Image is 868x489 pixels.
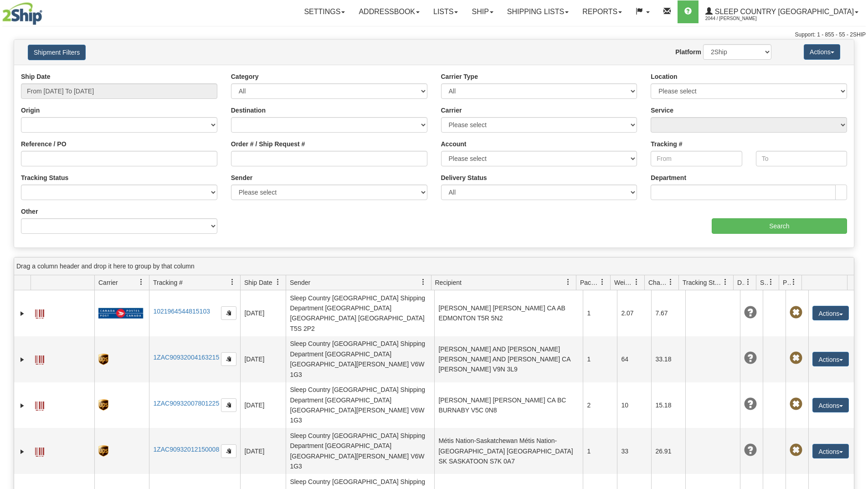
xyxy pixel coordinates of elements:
[18,401,27,410] a: Expand
[221,444,236,458] button: Copy to clipboard
[583,382,617,428] td: 2
[699,0,865,23] a: Sleep Country [GEOGRAPHIC_DATA] 2044 / [PERSON_NAME]
[744,352,757,365] span: Unknown
[35,397,44,412] a: Label
[21,207,38,216] label: Other
[583,428,617,474] td: 1
[560,274,576,290] a: Recipient filter column settings
[705,14,774,23] span: 2044 / [PERSON_NAME]
[651,151,742,166] input: From
[286,428,434,474] td: Sleep Country [GEOGRAPHIC_DATA] Shipping Department [GEOGRAPHIC_DATA] [GEOGRAPHIC_DATA][PERSON_NA...
[804,44,840,60] button: Actions
[812,444,849,458] button: Actions
[231,72,259,81] label: Category
[617,428,651,474] td: 33
[744,398,757,411] span: Unknown
[134,274,149,290] a: Carrier filter column settings
[500,0,575,23] a: Shipping lists
[435,278,462,287] span: Recipient
[812,352,849,366] button: Actions
[35,305,44,320] a: Label
[712,218,847,234] input: Search
[434,290,583,336] td: [PERSON_NAME] [PERSON_NAME] CA AB EDMONTON T5R 5N2
[153,354,219,361] a: 1ZAC90932004163215
[651,72,677,81] label: Location
[651,106,673,115] label: Service
[617,336,651,382] td: 64
[465,0,500,23] a: Ship
[35,351,44,366] a: Label
[286,336,434,382] td: Sleep Country [GEOGRAPHIC_DATA] Shipping Department [GEOGRAPHIC_DATA] [GEOGRAPHIC_DATA][PERSON_NA...
[583,290,617,336] td: 1
[760,278,768,287] span: Shipment Issues
[2,2,42,25] img: logo2044.jpg
[434,336,583,382] td: [PERSON_NAME] AND [PERSON_NAME] [PERSON_NAME] AND [PERSON_NAME] CA [PERSON_NAME] V9N 3L9
[240,382,286,428] td: [DATE]
[240,290,286,336] td: [DATE]
[21,173,68,182] label: Tracking Status
[434,428,583,474] td: Métis Nation-Saskatchewan Métis Nation-[GEOGRAPHIC_DATA] [GEOGRAPHIC_DATA] SK SASKATOON S7K 0A7
[153,446,219,453] a: 1ZAC90932012150008
[651,428,685,474] td: 26.91
[35,443,44,458] a: Label
[441,139,467,149] label: Account
[737,278,745,287] span: Delivery Status
[651,173,686,182] label: Department
[651,139,682,149] label: Tracking #
[663,274,678,290] a: Charge filter column settings
[221,352,236,366] button: Copy to clipboard
[740,274,756,290] a: Delivery Status filter column settings
[812,398,849,412] button: Actions
[790,444,802,457] span: Pickup Not Assigned
[98,399,108,411] img: 8 - UPS
[434,382,583,428] td: [PERSON_NAME] [PERSON_NAME] CA BC BURNABY V5C 0N8
[583,336,617,382] td: 1
[153,278,183,287] span: Tracking #
[629,274,644,290] a: Weight filter column settings
[297,0,352,23] a: Settings
[651,336,685,382] td: 33.18
[416,274,431,290] a: Sender filter column settings
[153,400,219,407] a: 1ZAC90932007801225
[756,151,847,166] input: To
[286,382,434,428] td: Sleep Country [GEOGRAPHIC_DATA] Shipping Department [GEOGRAPHIC_DATA] [GEOGRAPHIC_DATA][PERSON_NA...
[21,139,67,149] label: Reference / PO
[231,106,266,115] label: Destination
[28,45,86,60] button: Shipment Filters
[98,445,108,457] img: 8 - UPS
[240,336,286,382] td: [DATE]
[240,428,286,474] td: [DATE]
[14,257,854,275] div: grid grouping header
[21,72,51,81] label: Ship Date
[352,0,426,23] a: Addressbook
[270,274,286,290] a: Ship Date filter column settings
[675,47,701,57] label: Platform
[595,274,610,290] a: Packages filter column settings
[221,306,236,320] button: Copy to clipboard
[290,278,310,287] span: Sender
[790,352,802,365] span: Pickup Not Assigned
[2,31,866,39] div: Support: 1 - 855 - 55 - 2SHIP
[153,308,210,315] a: 1021964544815103
[763,274,779,290] a: Shipment Issues filter column settings
[713,8,854,15] span: Sleep Country [GEOGRAPHIC_DATA]
[580,278,599,287] span: Packages
[221,398,236,412] button: Copy to clipboard
[98,308,143,319] img: 20 - Canada Post
[718,274,733,290] a: Tracking Status filter column settings
[575,0,629,23] a: Reports
[18,355,27,364] a: Expand
[441,72,478,81] label: Carrier Type
[21,106,40,115] label: Origin
[617,382,651,428] td: 10
[790,398,802,411] span: Pickup Not Assigned
[847,198,867,291] iframe: chat widget
[18,309,27,318] a: Expand
[648,278,668,287] span: Charge
[426,0,465,23] a: Lists
[225,274,240,290] a: Tracking # filter column settings
[441,173,487,182] label: Delivery Status
[651,382,685,428] td: 15.18
[651,290,685,336] td: 7.67
[783,278,791,287] span: Pickup Status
